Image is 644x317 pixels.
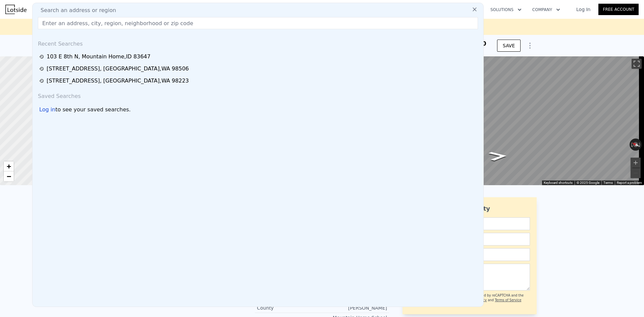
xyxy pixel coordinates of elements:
button: Zoom out [631,168,641,178]
a: Report a problem [617,181,642,184]
path: Go Southeast, Sunset Strip [481,149,515,163]
a: Log In [568,6,598,13]
button: SAVE [497,40,521,52]
div: [STREET_ADDRESS] , [GEOGRAPHIC_DATA] , WA 98506 [47,65,189,73]
div: County [257,305,322,311]
button: Keyboard shortcuts [544,180,573,185]
span: to see your saved searches. [55,106,130,114]
div: Saved Searches [35,87,481,103]
button: Show Options [523,39,537,52]
div: [PERSON_NAME] [322,305,387,311]
span: − [7,172,11,180]
a: 103 E 8th N, Mountain Home,ID 83647 [39,53,479,61]
button: Solutions [485,4,527,16]
span: Search an address or region [35,6,116,14]
div: [STREET_ADDRESS] , [GEOGRAPHIC_DATA] , WA 98223 [47,77,189,85]
a: [STREET_ADDRESS], [GEOGRAPHIC_DATA],WA 98506 [39,65,479,73]
div: Recent Searches [35,35,481,51]
img: Lotside [5,5,26,14]
input: Enter an address, city, region, neighborhood or zip code [38,17,478,29]
button: Rotate counterclockwise [630,139,633,151]
button: Toggle fullscreen view [632,59,642,69]
a: Terms [603,181,613,184]
a: Zoom out [4,171,14,181]
a: [STREET_ADDRESS], [GEOGRAPHIC_DATA],WA 98223 [39,77,479,85]
a: Terms of Service [495,298,521,302]
div: 103 E 8th N , Mountain Home , ID 83647 [47,53,151,61]
div: This site is protected by reCAPTCHA and the Google and apply. [452,293,530,308]
button: Rotate clockwise [638,139,642,151]
span: + [7,162,11,170]
a: Zoom in [4,161,14,171]
div: Log in [39,106,55,114]
button: Reset the view [629,140,642,150]
span: © 2025 Google [577,181,599,184]
button: Company [527,4,566,16]
button: Zoom in [631,158,641,168]
a: Free Account [598,4,639,15]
